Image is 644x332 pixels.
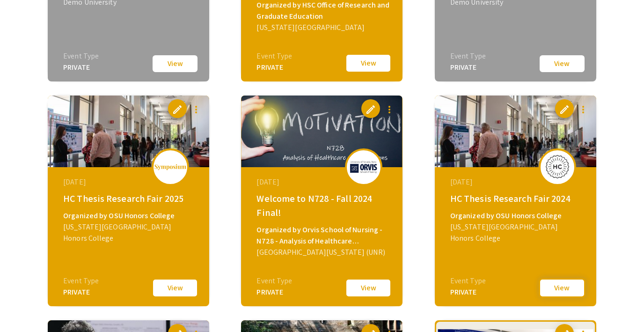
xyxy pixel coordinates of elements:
[384,104,395,115] mat-icon: more_vert
[350,160,378,173] img: welcome-to-n728-fall-2024-final_eventLogo_bcd6dd_.png
[63,177,196,188] div: [DATE]
[63,51,99,62] div: Event Type
[450,192,583,206] div: HC Thesis Research Fair 2024
[256,22,389,33] div: [US_STATE][GEOGRAPHIC_DATA]
[450,287,486,298] div: PRIVATE
[256,287,292,298] div: PRIVATE
[63,275,99,287] div: Event Type
[190,104,202,115] mat-icon: more_vert
[450,177,583,188] div: [DATE]
[256,177,389,188] div: [DATE]
[539,278,585,298] button: View
[345,53,392,73] button: View
[435,96,596,167] img: hc-thesis-research-fair-2024_eventCoverPhoto_8521ba__thumb.jpg
[63,210,196,221] div: Organized by OSU Honors College
[450,210,583,221] div: Organized by OSU Honors College
[7,290,40,325] iframe: Chat
[555,99,574,118] button: edit
[152,278,198,298] button: View
[450,62,486,73] div: PRIVATE
[450,221,583,244] div: [US_STATE][GEOGRAPHIC_DATA] Honors College
[559,104,570,115] span: edit
[450,51,486,62] div: Event Type
[63,62,99,73] div: PRIVATE
[168,99,187,118] button: edit
[450,275,486,287] div: Event Type
[154,164,187,170] img: logo_v2.png
[543,155,571,178] img: hc-thesis-research-fair-2024_eventLogo_c6927e_.jpg
[152,54,198,73] button: View
[172,104,183,115] span: edit
[365,104,376,115] span: edit
[63,192,196,206] div: HC Thesis Research Fair 2025
[63,221,196,244] div: [US_STATE][GEOGRAPHIC_DATA] Honors College
[256,224,389,247] div: Organized by Orvis School of Nursing - N728 - Analysis of Healthcare Organizations
[256,275,292,287] div: Event Type
[241,96,402,167] img: welcome-to-n728-fall-2024-final_eventCoverPhoto_ad452f__thumb.png
[63,287,99,298] div: PRIVATE
[256,192,389,220] div: Welcome to N728 - Fall 2024 Final!
[256,247,389,258] div: [GEOGRAPHIC_DATA][US_STATE] (UNR)
[48,96,209,167] img: hc-thesis-research-fair-2025_eventCoverPhoto_d7496f__thumb.jpg
[361,99,380,118] button: edit
[345,278,392,298] button: View
[578,104,589,115] mat-icon: more_vert
[539,54,585,73] button: View
[256,62,292,73] div: PRIVATE
[256,51,292,62] div: Event Type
